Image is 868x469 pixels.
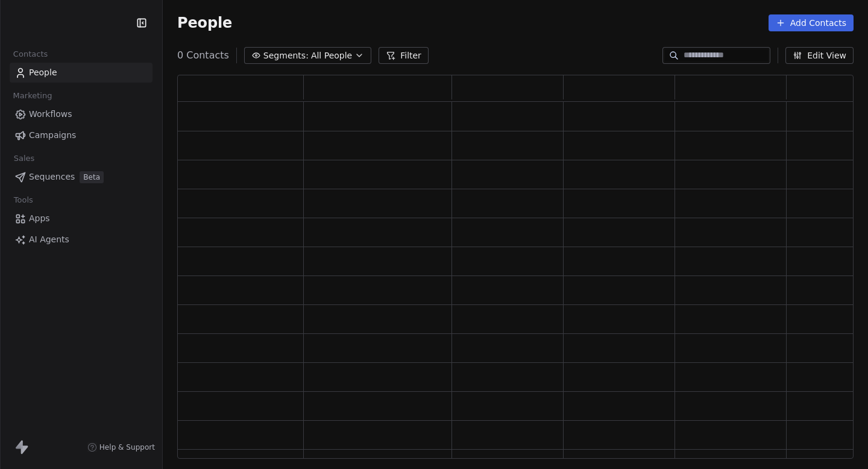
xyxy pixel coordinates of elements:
span: 0 Contacts [177,48,229,63]
a: SequencesBeta [10,167,153,187]
span: All People [311,49,352,62]
span: Contacts [8,45,53,63]
span: People [177,14,232,32]
a: AI Agents [10,230,153,250]
span: Segments: [263,49,309,62]
span: Sequences [29,171,75,183]
button: Edit View [785,47,854,64]
span: Marketing [8,87,57,105]
a: Apps [10,209,153,228]
button: Filter [379,47,429,64]
a: Help & Support [87,442,155,452]
span: Sales [8,150,40,168]
span: Workflows [29,108,72,121]
a: People [10,63,153,83]
span: AI Agents [29,233,69,246]
span: Beta [80,171,104,183]
span: Apps [29,212,50,225]
a: Workflows [10,104,153,124]
span: Campaigns [29,129,76,142]
a: Campaigns [10,125,153,145]
span: People [29,66,57,79]
span: Help & Support [99,442,155,452]
span: Tools [8,191,38,209]
button: Add Contacts [769,14,854,31]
